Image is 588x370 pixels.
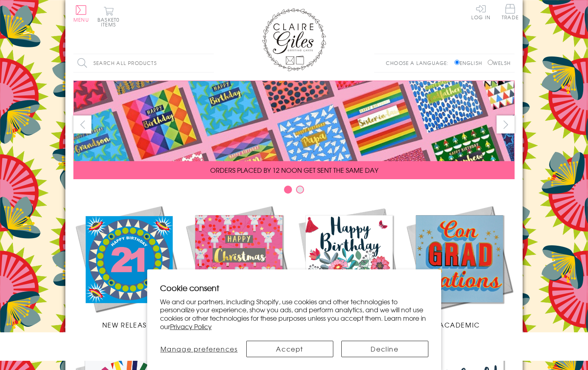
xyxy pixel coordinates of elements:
[73,204,184,330] a: New Releases
[73,5,89,22] button: Menu
[73,16,89,23] span: Menu
[404,204,515,330] a: Academic
[160,344,238,354] span: Manage preferences
[73,54,214,72] input: Search all products
[386,59,453,67] p: Choose a language:
[488,59,511,67] label: Welsh
[262,8,326,71] img: Claire Giles Greetings Cards
[497,115,515,133] button: next
[502,4,519,20] span: Trade
[439,320,480,330] span: Academic
[101,16,120,28] span: 0 items
[170,321,212,331] a: Privacy Policy
[488,60,493,65] input: Welsh
[97,6,120,27] button: Basket0 items
[102,320,155,330] span: New Releases
[454,60,460,65] input: English
[296,186,304,194] button: Carousel Page 2
[160,297,428,331] p: We and our partners, including Shopify, use cookies and other technologies to personalize your ex...
[294,204,404,330] a: Birthdays
[502,4,519,21] a: Trade
[160,282,428,293] h2: Cookie consent
[160,341,238,357] button: Manage preferences
[454,59,486,67] label: English
[206,54,214,72] input: Search
[284,186,292,194] button: Carousel Page 1 (Current Slide)
[73,115,91,133] button: prev
[73,185,515,198] div: Carousel Pagination
[341,341,428,357] button: Decline
[210,165,378,175] span: ORDERS PLACED BY 12 NOON GET SENT THE SAME DAY
[246,341,333,357] button: Accept
[471,4,491,20] a: Log In
[184,204,294,330] a: Christmas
